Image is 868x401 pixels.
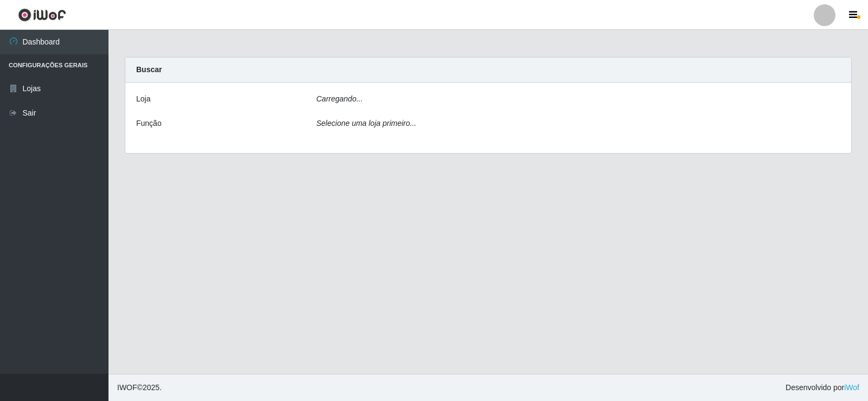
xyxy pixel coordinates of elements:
[18,8,66,22] img: CoreUI Logo
[117,383,137,392] span: IWOF
[786,382,859,393] span: Desenvolvido por
[316,119,416,128] i: Selecione uma loja primeiro...
[117,382,162,393] span: © 2025 .
[136,65,162,74] strong: Buscar
[136,93,150,105] label: Loja
[844,383,859,392] a: iWof
[136,118,162,129] label: Função
[316,94,363,103] i: Carregando...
